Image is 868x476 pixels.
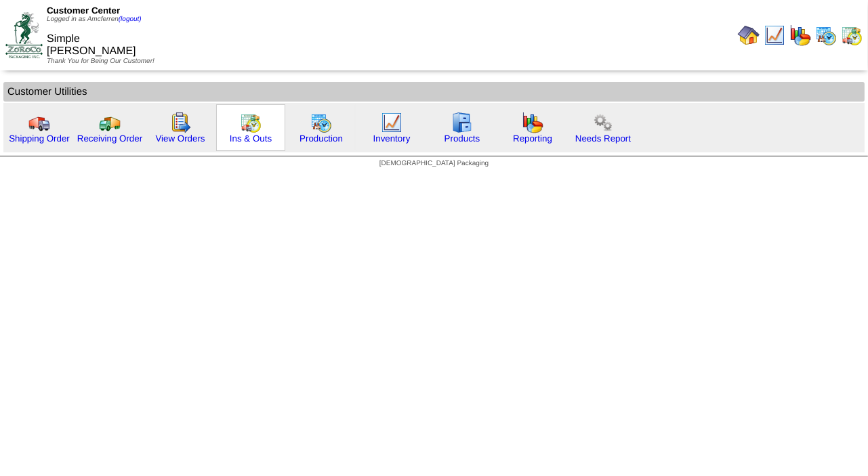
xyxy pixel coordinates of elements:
[299,133,343,144] a: Production
[47,5,120,16] span: Customer Center
[230,133,272,144] a: Ins & Outs
[592,112,614,133] img: workflow.png
[119,16,142,23] a: (logout)
[381,112,402,133] img: line_graph.gif
[47,58,154,65] span: Thank You for Being Our Customer!
[575,133,631,144] a: Needs Report
[240,112,262,133] img: calendarinout.gif
[373,133,411,144] a: Inventory
[3,82,865,102] td: Customer Utilities
[5,12,43,58] img: ZoRoCo_Logo(Green%26Foil)%20jpg.webp
[99,112,121,133] img: truck2.gif
[445,133,480,144] a: Products
[379,160,489,167] span: [DEMOGRAPHIC_DATA] Packaging
[47,16,142,23] span: Logged in as Amcferren
[738,24,760,46] img: home.gif
[815,24,837,46] img: calendarprod.gif
[77,133,142,144] a: Receiving Order
[841,24,863,46] img: calendarinout.gif
[155,133,205,144] a: View Orders
[47,33,136,57] span: Simple [PERSON_NAME]
[522,112,543,133] img: graph.gif
[9,133,70,144] a: Shipping Order
[789,24,811,46] img: graph.gif
[451,112,473,133] img: cabinet.gif
[169,112,191,133] img: workorder.gif
[28,112,50,133] img: truck.gif
[764,24,785,46] img: line_graph.gif
[310,112,332,133] img: calendarprod.gif
[513,133,552,144] a: Reporting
